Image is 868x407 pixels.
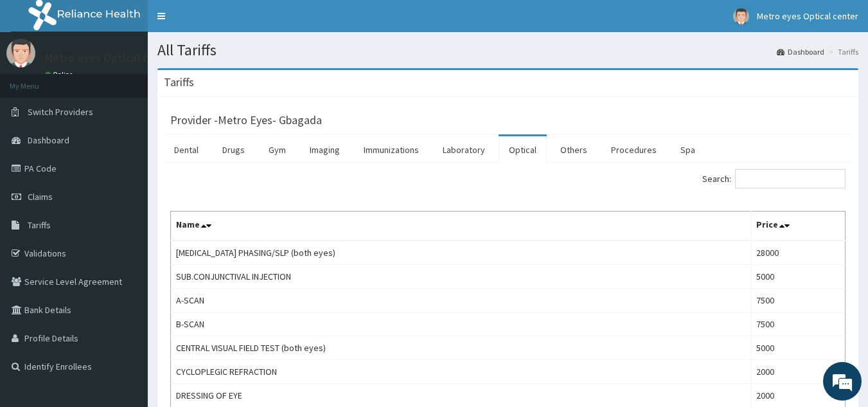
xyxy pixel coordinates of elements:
td: 7500 [750,289,845,312]
span: Tariffs [28,219,51,231]
p: Metro eyes Optical center [45,52,177,64]
span: Switch Providers [28,106,93,118]
label: Search: [702,169,846,188]
a: Others [550,136,598,163]
td: CENTRAL VISUAL FIELD TEST (both eyes) [171,336,751,360]
td: SUB.CONJUNCTIVAL INJECTION [171,265,751,289]
td: B-SCAN [171,312,751,336]
a: Drugs [212,136,255,163]
span: Metro eyes Optical center [757,10,858,22]
span: Claims [28,191,53,203]
li: Tariffs [826,46,858,57]
img: User Image [733,8,749,24]
td: A-SCAN [171,289,751,312]
h1: All Tariffs [157,42,858,59]
a: Immunizations [353,136,429,163]
td: 7500 [750,312,845,336]
a: Online [45,70,76,79]
h3: Tariffs [164,77,194,88]
h3: Provider - Metro Eyes- Gbagada [170,114,322,126]
td: 28000 [750,240,845,265]
span: Dashboard [28,134,69,146]
a: Dental [164,136,209,163]
td: 5000 [750,265,845,289]
a: Optical [499,136,547,163]
td: 2000 [750,360,845,384]
a: Imaging [299,136,350,163]
a: Laboratory [432,136,495,163]
th: Name [171,212,751,241]
img: User Image [6,39,35,68]
th: Price [750,212,845,241]
td: [MEDICAL_DATA] PHASING/SLP (both eyes) [171,240,751,265]
a: Spa [670,136,705,163]
a: Gym [258,136,296,163]
td: 5000 [750,336,845,360]
input: Search: [735,169,846,188]
a: Dashboard [777,46,824,57]
td: CYCLOPLEGIC REFRACTION [171,360,751,384]
a: Procedures [601,136,667,163]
